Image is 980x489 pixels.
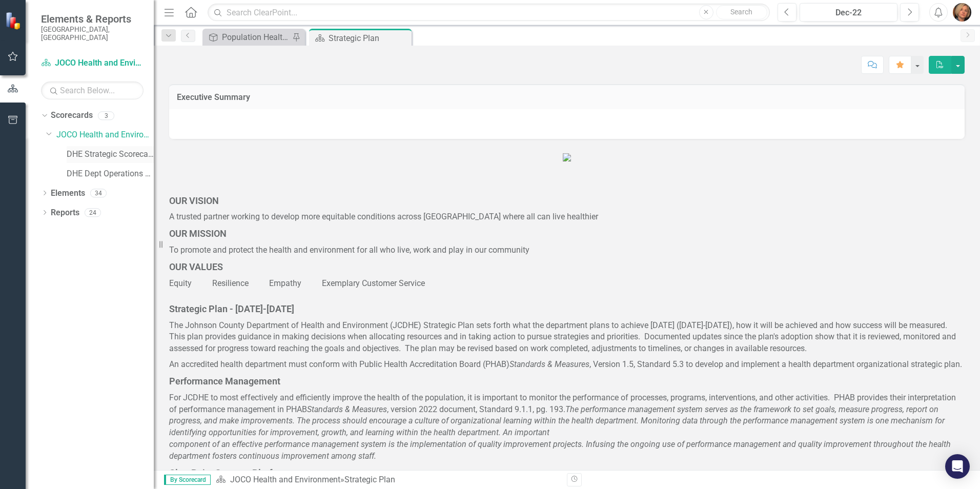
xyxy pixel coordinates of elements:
[800,3,897,22] button: Dec-22
[177,93,957,102] h3: Executive Summary
[169,318,965,357] p: The Johnson County Department of Health and Environment (JCDHE) Strategic Plan sets forth what th...
[169,390,965,464] p: For JCDHE to most effectively and efficiently improve the health of the population, it is importa...
[169,209,965,225] p: A trusted partner working to develop more equitable conditions across [GEOGRAPHIC_DATA] where all...
[41,25,144,42] small: [GEOGRAPHIC_DATA], [GEOGRAPHIC_DATA]
[216,474,559,486] div: »
[222,31,290,44] div: Population Health - Health Equity
[169,357,965,373] p: An accredited health department must conform with Public Health Accreditation Board (PHAB) , Vers...
[329,32,409,45] div: Strategic Plan
[51,207,79,219] a: Reports
[509,359,589,369] em: Standards & Measures
[67,168,154,180] a: DHE Dept Operations PM Scorecard
[169,404,951,461] em: The performance management system serves as the framework to set goals, measure progress, report ...
[169,228,227,239] strong: OUR MISSION
[208,4,770,22] input: Search ClearPoint...
[230,475,340,484] a: JOCO Health and Environment
[98,111,114,120] div: 3
[41,81,144,99] input: Search Below...
[563,153,571,161] img: JCDHE%20Logo%20(2).JPG
[169,195,219,206] strong: OUR VISION
[56,129,154,141] a: JOCO Health and Environment
[730,8,752,16] span: Search
[344,475,395,484] div: Strategic Plan
[307,404,387,414] em: Standards & Measures
[90,189,107,197] div: 34
[953,3,971,22] img: Valorie Carson
[205,31,290,44] a: Population Health - Health Equity
[41,57,144,69] a: JOCO Health and Environment
[51,188,85,199] a: Elements
[5,12,23,30] img: ClearPoint Strategy
[169,276,965,290] p: Equity Resilience Empathy Exemplary Customer Service
[169,303,294,314] strong: Strategic Plan - [DATE]-[DATE]
[716,5,767,19] button: Search
[51,110,93,121] a: Scorecards
[169,261,223,272] span: OUR VALUES
[164,475,211,485] span: By Scorecard
[169,376,280,386] strong: Performance Management
[67,149,154,160] a: DHE Strategic Scorecard-Current Year's Plan
[945,454,970,479] div: Open Intercom Messenger
[803,7,894,19] div: Dec-22
[41,13,144,25] span: Elements & Reports
[169,242,965,258] p: To promote and protect the health and environment for all who live, work and play in our community
[169,467,289,478] strong: ClearPoint Strategy Platform
[85,208,101,217] div: 24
